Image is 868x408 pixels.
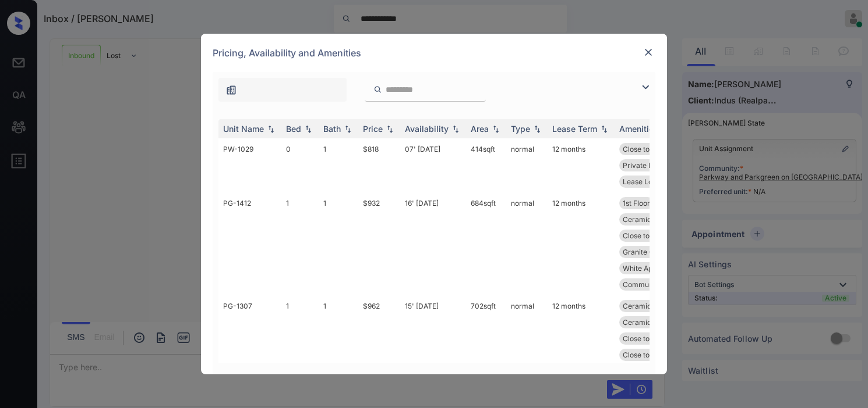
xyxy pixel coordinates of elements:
div: Area [471,124,489,134]
td: $962 [358,295,400,398]
span: Ceramic Tile Di... [623,318,679,327]
td: 1 [319,138,358,192]
span: 1st Floor [623,199,650,207]
td: 12 months [548,192,615,295]
div: Lease Term [552,124,597,134]
td: normal [506,295,548,398]
span: Close to Playgr... [623,350,678,359]
td: 702 sqft [466,295,506,398]
div: Pricing, Availability and Amenities [201,34,667,72]
td: 15' [DATE] [400,295,466,398]
span: Private Patio [623,161,665,170]
img: sorting [598,125,610,133]
td: 07' [DATE] [400,138,466,192]
td: $932 [358,192,400,295]
td: 414 sqft [466,138,506,192]
img: sorting [342,125,354,133]
img: icon-zuma [225,84,237,96]
img: sorting [302,125,314,133]
td: 12 months [548,295,615,398]
img: sorting [265,125,277,133]
div: Amenities [619,124,658,134]
td: 1 [319,192,358,295]
img: sorting [384,125,396,133]
td: normal [506,138,548,192]
span: White Appliance... [623,264,682,273]
div: Type [511,124,530,134]
img: sorting [531,125,543,133]
td: normal [506,192,548,295]
td: 1 [281,295,319,398]
span: Granite Counter... [623,248,680,256]
td: 1 [281,192,319,295]
span: Community Fee [623,280,675,289]
div: Bath [323,124,341,134]
img: sorting [490,125,502,133]
span: Close to [PERSON_NAME]... [623,231,713,240]
div: Availability [405,124,449,134]
td: 12 months [548,138,615,192]
span: Ceramic Tile Di... [623,215,679,224]
img: close [643,46,654,58]
span: Close to [PERSON_NAME]... [623,334,713,343]
span: Ceramic Tile Ba... [623,302,681,310]
td: PG-1307 [218,295,281,398]
td: 16' [DATE] [400,192,466,295]
td: PG-1412 [218,192,281,295]
img: sorting [450,125,461,133]
td: PW-1029 [218,138,281,192]
td: 0 [281,138,319,192]
td: $818 [358,138,400,192]
img: icon-zuma [373,84,382,95]
div: Price [363,124,383,134]
td: 684 sqft [466,192,506,295]
div: Bed [286,124,301,134]
div: Unit Name [223,124,264,134]
img: icon-zuma [638,80,652,94]
td: 1 [319,295,358,398]
span: Close to [PERSON_NAME]... [623,145,713,153]
span: Lease Lock [623,177,661,186]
